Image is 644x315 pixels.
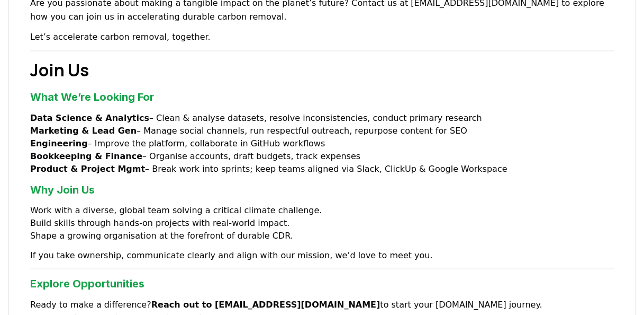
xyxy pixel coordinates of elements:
p: Let’s accelerate carbon removal, together. [30,30,614,44]
strong: Reach out to [EMAIL_ADDRESS][DOMAIN_NAME] [151,299,380,309]
h3: Explore Opportunities [30,275,614,291]
h3: Why Join Us [30,181,614,197]
li: – Clean & analyse datasets, resolve inconsistencies, conduct primary research [30,111,614,124]
h3: What We’re Looking For [30,89,614,105]
li: – Improve the platform, collaborate in GitHub workflows [30,137,614,150]
li: – Organise accounts, draft budgets, track expenses [30,150,614,162]
p: If you take ownership, communicate clearly and align with our mission, we’d love to meet you. [30,248,614,262]
strong: Data Science & Analytics [30,112,149,122]
h2: Join Us [30,57,614,83]
strong: Bookkeeping & Finance [30,151,142,161]
li: Shape a growing organisation at the forefront of durable CDR. [30,229,614,242]
li: Build skills through hands‑on projects with real‑world impact. [30,216,614,229]
strong: Engineering [30,138,88,148]
strong: Product & Project Mgmt [30,163,145,173]
strong: Marketing & Lead Gen [30,125,137,135]
li: Work with a diverse, global team solving a critical climate challenge. [30,204,614,216]
li: – Manage social channels, run respectful outreach, repurpose content for SEO [30,124,614,137]
li: – Break work into sprints; keep teams aligned via Slack, ClickUp & Google Workspace [30,162,614,175]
